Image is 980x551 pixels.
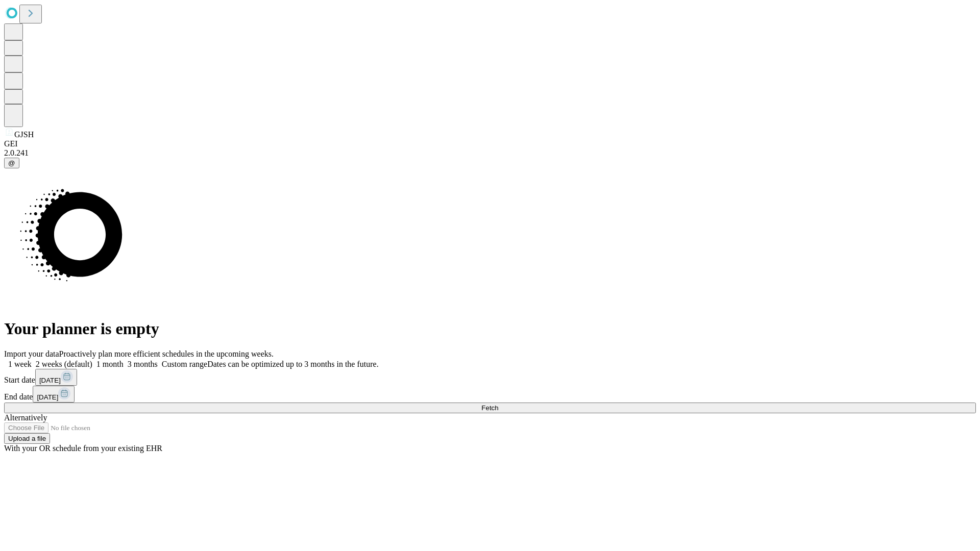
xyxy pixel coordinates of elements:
span: @ [8,159,15,167]
div: GEI [4,139,976,148]
div: End date [4,386,976,403]
span: 1 week [8,360,32,368]
h1: Your planner is empty [4,319,976,338]
button: [DATE] [35,369,77,386]
button: @ [4,158,19,168]
span: Alternatively [4,413,47,422]
span: Custom range [162,360,207,368]
button: Upload a file [4,433,50,444]
span: 2 weeks (default) [36,360,92,368]
span: 3 months [128,360,158,368]
div: 2.0.241 [4,148,976,158]
button: Fetch [4,403,976,413]
span: Dates can be optimized up to 3 months in the future. [207,360,378,368]
span: GJSH [14,130,34,139]
span: Proactively plan more efficient schedules in the upcoming weeks. [59,349,274,358]
span: [DATE] [37,393,58,401]
div: Start date [4,369,976,386]
span: With your OR schedule from your existing EHR [4,444,162,453]
span: Fetch [481,404,498,412]
span: [DATE] [39,377,61,384]
button: [DATE] [33,386,75,403]
span: Import your data [4,349,59,358]
span: 1 month [96,360,124,368]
